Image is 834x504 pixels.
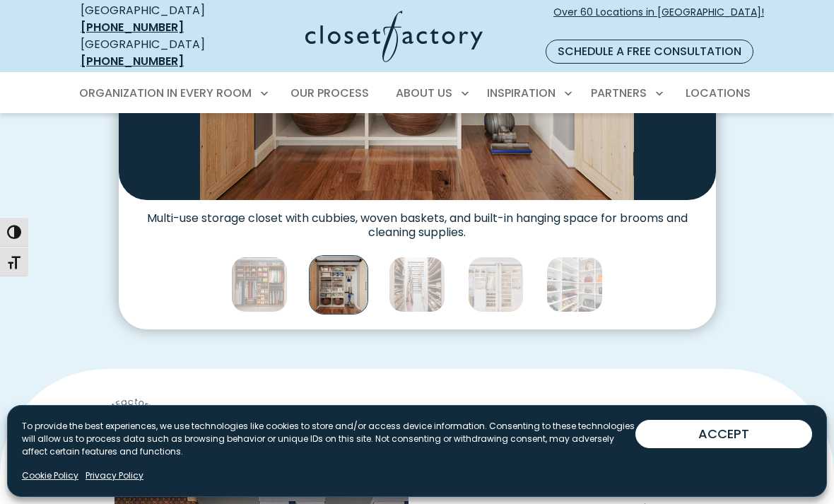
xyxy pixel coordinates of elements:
img: Multi-use storage closet with white cubbies, woven baskets, towel stacks, and built-in hanging sp... [309,255,368,315]
div: [GEOGRAPHIC_DATA] [81,2,235,36]
button: ACCEPT [635,420,812,448]
img: Closet Factory Logo [305,11,483,62]
p: To provide the best experiences, we use technologies like cookies to store and/or access device i... [22,420,635,458]
span: Organization in Every Room [79,85,252,101]
a: [PHONE_NUMBER] [81,53,184,69]
a: [PHONE_NUMBER] [81,19,184,35]
span: About Us [396,85,452,101]
nav: Primary Menu [69,74,765,113]
a: Schedule a Free Consultation [546,40,753,64]
span: Partners [591,85,647,101]
figcaption: Multi-use storage closet with cubbies, woven baskets, and built-in hanging space for brooms and c... [119,200,716,240]
img: Closet organizers Double hanging space, adjustable shelves, and two built-in drawer towers with s... [468,257,524,313]
span: Our Process [290,85,369,101]
span: Locations [686,85,751,101]
div: [GEOGRAPHIC_DATA] [81,36,235,70]
span: Inspiration [487,85,556,101]
img: Accessory organization in closet with white gloss shelving for shoes and purses [546,257,603,313]
a: Cookie Policy [22,469,78,482]
img: Shoe shelving display with adjustable rows and a wall-mounted rack for scarves and belts. [389,257,445,313]
span: Over 60 Locations in [GEOGRAPHIC_DATA]! [553,5,764,35]
a: Privacy Policy [86,469,143,482]
img: Organized reach in closet with custom shoe shelves, hat holders, upper shelf storage [231,257,288,313]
